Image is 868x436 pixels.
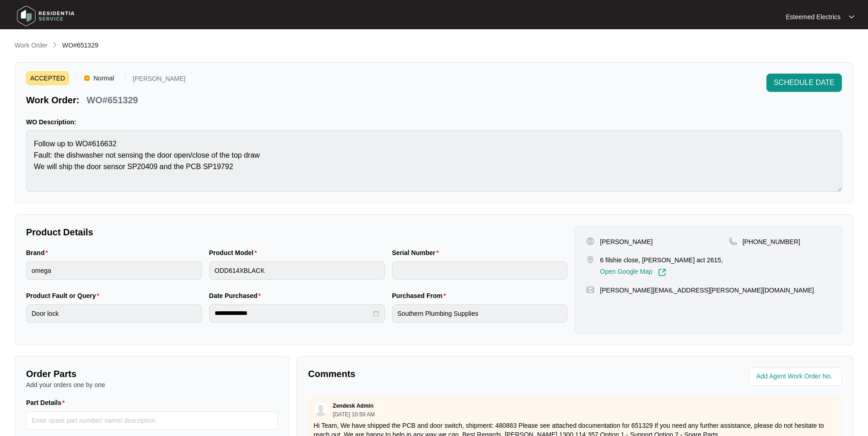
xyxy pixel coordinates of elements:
p: [PERSON_NAME][EMAIL_ADDRESS][PERSON_NAME][DOMAIN_NAME] [600,286,814,295]
span: ACCEPTED [26,71,69,85]
label: Product Model [209,248,261,257]
p: Work Order [15,41,48,50]
img: user-pin [586,237,594,245]
label: Date Purchased [209,291,264,300]
p: Zendesk Admin [333,402,373,409]
input: Brand [26,261,202,280]
img: chevron-right [51,41,59,48]
p: [PHONE_NUMBER] [743,237,800,246]
button: SCHEDULE DATE [766,74,842,92]
img: Vercel Logo [84,75,90,81]
textarea: Follow up to WO#616632 Fault: the dishwasher not sensing the door open/close of the top draw We w... [26,130,842,192]
img: map-pin [586,255,594,264]
p: Esteemed Electrics [786,12,841,21]
p: 6 filshie close, [PERSON_NAME] act 2615, [600,255,722,265]
span: SCHEDULE DATE [774,77,835,88]
input: Part Details [26,411,278,430]
input: Product Fault or Query [26,304,202,323]
span: WO#651329 [62,42,98,49]
img: dropdown arrow [849,15,854,19]
img: map-pin [586,286,594,294]
input: Purchased From [392,304,568,323]
p: Product Details [26,226,567,239]
p: WO Description: [26,117,842,127]
label: Product Fault or Query [26,291,103,300]
a: Open Google Map [600,268,666,276]
p: Work Order: [26,94,79,106]
input: Add Agent Work Order No. [756,371,836,382]
p: [PERSON_NAME] [133,75,185,85]
p: [PERSON_NAME] [600,237,652,246]
img: map-pin [729,237,737,245]
a: Work Order [13,41,49,51]
p: Add your orders one by one [26,380,278,389]
label: Brand [26,248,52,257]
img: user.svg [314,403,328,416]
p: [DATE] 10:59 AM [333,412,375,417]
p: WO#651329 [86,94,138,106]
input: Date Purchased [215,308,371,318]
p: Order Parts [26,367,278,380]
img: Link-External [658,268,666,276]
img: residentia service logo [14,2,78,30]
input: Serial Number [392,261,568,280]
span: Normal [90,71,118,85]
label: Purchased From [392,291,450,300]
p: Comments [308,367,568,380]
label: Serial Number [392,248,442,257]
label: Part Details [26,398,69,407]
input: Product Model [209,261,385,280]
